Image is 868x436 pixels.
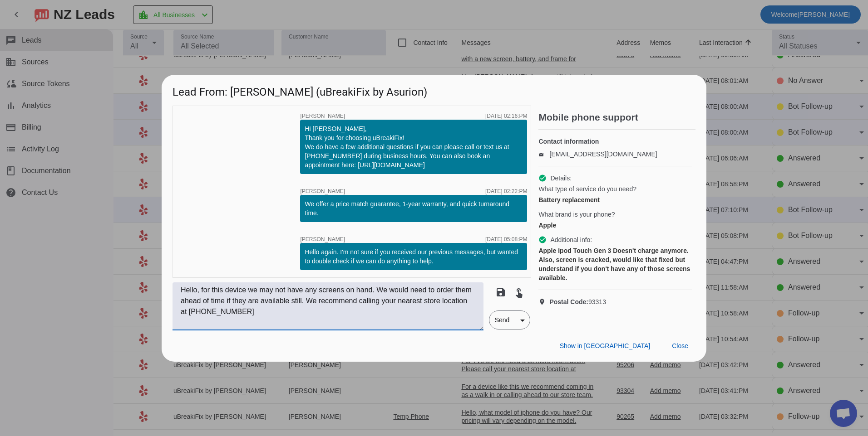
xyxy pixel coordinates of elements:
span: What brand is your phone? [538,210,615,219]
strong: Postal Code: [549,298,588,305]
div: [DATE] 02:22:PM [485,189,527,194]
span: What type of service do you need? [538,184,636,194]
span: Close [672,342,688,349]
span: Details: [550,174,572,183]
h4: Contact information [538,137,692,146]
div: [DATE] 05:08:PM [485,237,527,242]
span: Additional info: [550,235,592,244]
button: Close [665,338,695,354]
div: We offer a price match guarantee, 1-year warranty, and quick turnaround time.​ [305,199,523,218]
span: 93313 [549,297,606,306]
mat-icon: touch_app [513,287,524,298]
mat-icon: check_circle [538,174,547,182]
mat-icon: check_circle [538,236,547,244]
div: Apple [538,221,692,230]
span: [PERSON_NAME] [300,189,345,194]
mat-icon: email [538,152,549,156]
span: [PERSON_NAME] [300,237,345,242]
mat-icon: location_on [538,298,549,305]
h1: Lead From: [PERSON_NAME] (uBreakiFix by Asurion) [162,75,706,105]
mat-icon: save [495,287,506,298]
div: Apple Ipod Touch Gen 3 Doesn't charge anymore. Also, screen is cracked, would like that fixed but... [538,246,692,282]
button: Show in [GEOGRAPHIC_DATA] [552,338,657,354]
div: [DATE] 02:16:PM [485,113,527,119]
span: Send [489,311,515,329]
div: Hi [PERSON_NAME], Thank you for choosing uBreakiFix! We do have a few additional questions if you... [305,124,523,170]
mat-icon: arrow_drop_down [517,315,528,326]
a: [EMAIL_ADDRESS][DOMAIN_NAME] [549,150,657,158]
div: Hello again. I'm not sure if you received our previous messages, but wanted to double check if we... [305,247,523,266]
div: Battery replacement [538,195,692,204]
h2: Mobile phone support [538,113,695,122]
span: [PERSON_NAME] [300,113,345,119]
span: Show in [GEOGRAPHIC_DATA] [560,342,650,349]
